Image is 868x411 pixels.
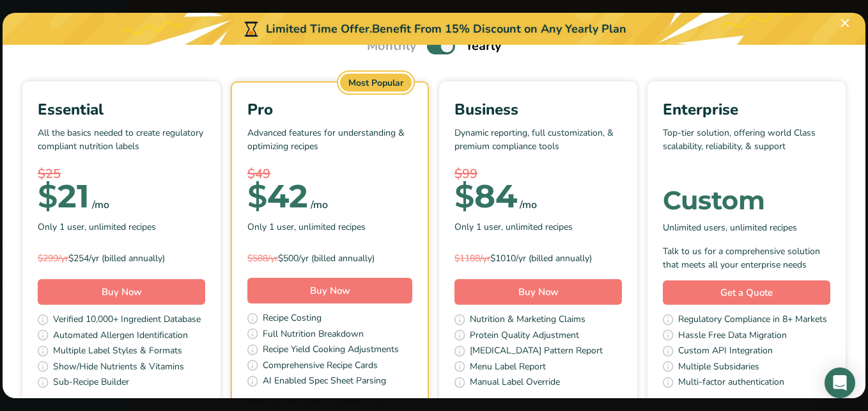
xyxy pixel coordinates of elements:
span: Verified 10,000+ Ingredient Database [53,312,201,328]
p: All the basics needed to create regulatory compliant nutrition labels [38,126,205,165]
span: $299/yr [38,252,68,264]
span: Protein Quality Adjustment [470,328,579,344]
span: Menu Label Report [470,360,546,376]
div: Essential [38,98,205,121]
span: Unlimited users, unlimited recipes [663,221,797,234]
span: Buy Now [310,284,350,297]
button: Buy Now [38,279,205,305]
span: Hassle Free Data Migration [678,328,787,344]
span: Only 1 user, unlimited recipes [247,220,366,234]
span: Multi-factor authentication [678,375,784,391]
div: $25 [38,165,205,184]
div: Business [454,98,622,121]
button: Buy Now [454,279,622,305]
div: 42 [247,184,308,209]
span: Recipe Yield Cooking Adjustments [263,342,399,359]
p: Advanced features for understanding & optimizing recipes [247,126,412,165]
span: [MEDICAL_DATA] Pattern Report [470,344,603,360]
span: Buy Now [518,286,559,298]
div: Custom [663,188,830,213]
span: AI Enabled Spec Sheet Parsing [263,374,386,390]
a: Get a Quote [663,280,830,305]
span: Only 1 user, unlimited recipes [454,220,573,234]
span: Automated Allergen Identification [53,328,188,344]
span: $1188/yr [454,252,490,264]
div: /mo [311,197,328,213]
span: $ [247,177,267,216]
div: Enterprise [663,98,830,121]
div: $500/yr (billed annually) [247,252,412,265]
div: /mo [520,197,537,213]
span: Sub-Recipe Builder [53,375,129,391]
p: Top-tier solution, offering world Class scalability, reliability, & support [663,126,830,165]
span: Custom API Integration [678,344,773,360]
div: $1010/yr (billed annually) [454,252,622,265]
div: $99 [454,165,622,184]
span: Multiple Subsidaries [678,360,759,376]
span: Only 1 user, unlimited recipes [38,220,156,234]
span: $588/yr [247,252,278,264]
span: Comprehensive Recipe Cards [263,359,378,375]
span: Yearly [465,36,502,56]
div: /mo [92,197,109,213]
span: Full Nutrition Breakdown [263,327,364,343]
a: See All Features [232,398,428,409]
p: Dynamic reporting, full customization, & premium compliance tools [454,126,622,165]
span: Manual Label Override [470,375,560,391]
span: Regulatory Compliance in 8+ Markets [678,312,827,328]
span: $ [38,177,58,216]
div: Open Intercom Messenger [825,367,855,398]
div: Most Popular [340,74,412,92]
div: $254/yr (billed annually) [38,252,205,265]
span: Buy Now [102,286,142,298]
span: Get a Quote [720,286,773,300]
span: $ [454,177,474,216]
div: $49 [247,165,412,184]
span: Recipe Costing [263,311,322,327]
button: Buy Now [247,278,412,303]
div: 84 [454,184,517,209]
span: Multiple Label Styles & Formats [53,344,182,360]
span: Show/Hide Nutrients & Vitamins [53,360,184,376]
div: Pro [247,98,412,121]
span: Monthly [367,36,417,56]
span: Nutrition & Marketing Claims [470,312,585,328]
div: 21 [38,184,89,209]
div: Talk to us for a comprehensive solution that meets all your enterprise needs [663,245,830,271]
div: Limited Time Offer. [3,13,865,45]
div: Benefit From 15% Discount on Any Yearly Plan [372,20,626,38]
